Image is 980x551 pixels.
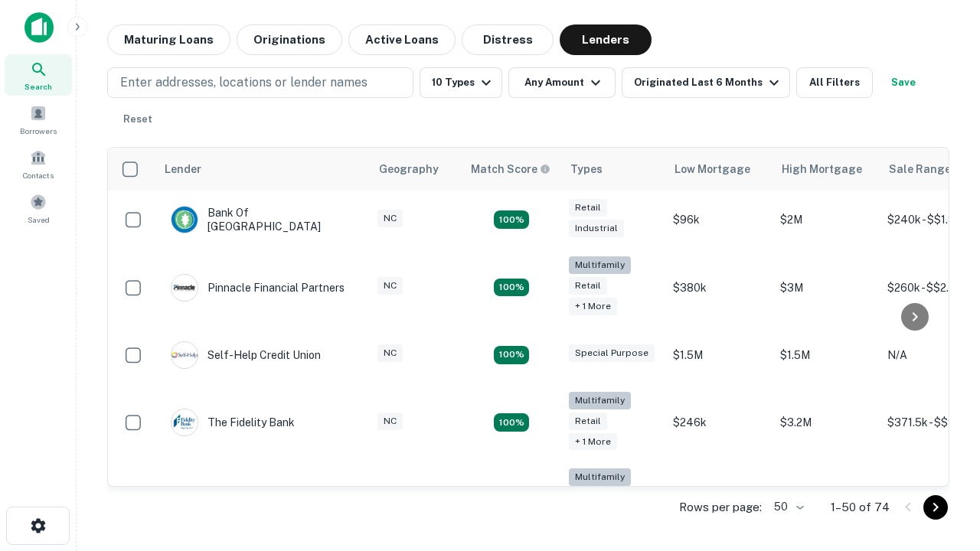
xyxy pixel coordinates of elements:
button: Enter addresses, locations or lender names [107,67,413,98]
button: Save your search to get updates of matches that match your search criteria. [879,67,928,98]
div: Pinnacle Financial Partners [171,274,345,302]
td: $3.2M [773,384,880,461]
div: NC [377,412,403,430]
button: Reset [113,104,162,135]
a: Saved [5,187,72,229]
div: High Mortgage [782,160,862,178]
div: Matching Properties: 16, hasApolloMatch: undefined [494,210,529,229]
div: Matching Properties: 17, hasApolloMatch: undefined [494,279,529,297]
div: The Fidelity Bank [171,409,295,436]
img: picture [171,207,198,233]
button: Distress [462,24,554,55]
div: Multifamily [569,392,631,409]
th: High Mortgage [773,148,880,191]
h6: Match Score [471,161,547,178]
td: $96k [665,191,773,249]
button: Lenders [560,24,652,55]
p: Rows per page: [679,498,762,517]
div: Retail [569,277,607,295]
img: picture [171,409,198,435]
button: Any Amount [508,67,616,98]
div: + 1 more [569,298,617,315]
div: Geography [379,160,439,178]
div: 50 [768,496,806,518]
div: Retail [569,199,607,217]
td: $9.2M [773,461,880,538]
div: NC [377,210,403,227]
button: Active Loans [348,24,456,55]
th: Capitalize uses an advanced AI algorithm to match your search with the best lender. The match sco... [462,148,561,191]
div: Special Purpose [569,344,655,362]
img: picture [171,275,198,301]
p: 1–50 of 74 [831,498,890,517]
div: Lender [165,160,201,178]
td: $3M [773,249,880,326]
div: Sale Range [889,160,951,178]
th: Lender [155,148,370,191]
div: Multifamily [569,468,631,486]
iframe: Chat Widget [903,429,980,502]
div: NC [377,277,403,295]
td: $1.5M [773,326,880,384]
td: $1.5M [665,326,773,384]
div: Atlantic Union Bank [171,486,306,514]
span: Saved [28,214,50,226]
p: Enter addresses, locations or lender names [120,73,367,92]
div: Retail [569,412,607,430]
td: $246.5k [665,461,773,538]
span: Borrowers [20,125,57,137]
div: Bank Of [GEOGRAPHIC_DATA] [171,206,354,233]
td: $380k [665,249,773,326]
div: Industrial [569,220,624,237]
a: Contacts [5,143,72,184]
button: Maturing Loans [107,24,230,55]
div: Types [570,160,603,178]
div: Self-help Credit Union [171,341,321,369]
span: Contacts [23,169,54,181]
td: $2M [773,191,880,249]
div: NC [377,344,403,362]
button: All Filters [796,67,873,98]
div: Matching Properties: 10, hasApolloMatch: undefined [494,413,529,432]
div: + 1 more [569,433,617,451]
th: Types [561,148,665,191]
div: Matching Properties: 11, hasApolloMatch: undefined [494,346,529,364]
button: Originations [237,24,342,55]
button: 10 Types [420,67,502,98]
a: Borrowers [5,99,72,140]
span: Search [24,80,52,93]
img: capitalize-icon.png [24,12,54,43]
td: $246k [665,384,773,461]
th: Low Mortgage [665,148,773,191]
button: Originated Last 6 Months [622,67,790,98]
div: Low Mortgage [675,160,750,178]
a: Search [5,54,72,96]
th: Geography [370,148,462,191]
div: Originated Last 6 Months [634,73,783,92]
div: Multifamily [569,256,631,274]
button: Go to next page [923,495,948,520]
div: Capitalize uses an advanced AI algorithm to match your search with the best lender. The match sco... [471,161,550,178]
img: picture [171,342,198,368]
